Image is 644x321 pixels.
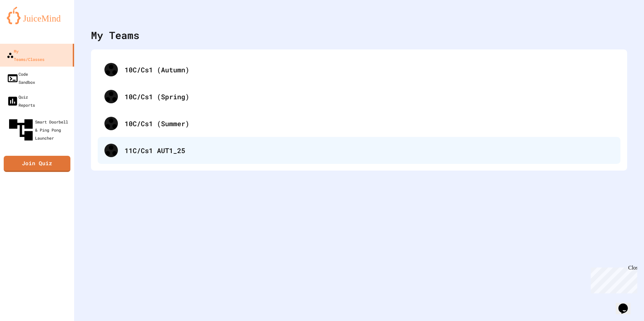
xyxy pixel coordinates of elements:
a: Join Quiz [4,156,70,172]
div: 10C/Cs1 (Summer) [125,118,614,129]
iframe: chat widget [616,294,637,314]
div: Code Sandbox [7,70,35,86]
div: 10C/Cs1 (Summer) [98,110,620,137]
div: My Teams/Classes [7,47,44,63]
iframe: chat widget [588,265,637,293]
div: Smart Doorbell & Ping Pong Launcher [7,116,71,144]
div: My Teams [91,28,139,43]
div: 10C/Cs1 (Spring) [125,92,614,102]
div: 11C/Cs1 AUT1_25 [98,137,620,164]
div: Chat with us now!Close [3,3,46,43]
div: Quiz Reports [7,93,35,109]
div: 11C/Cs1 AUT1_25 [125,145,614,155]
div: 10C/Cs1 (Autumn) [98,56,620,83]
img: logo-orange.svg [7,7,67,24]
div: 10C/Cs1 (Autumn) [125,65,614,75]
div: 10C/Cs1 (Spring) [98,83,620,110]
